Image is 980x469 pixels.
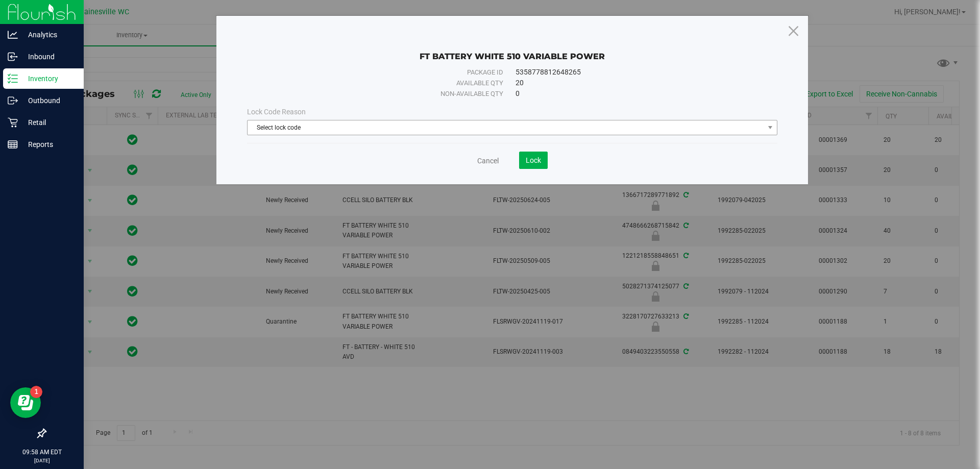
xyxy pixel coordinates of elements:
p: Reports [18,138,79,151]
p: Inbound [18,51,79,63]
div: 0 [516,88,754,99]
inline-svg: Analytics [8,30,18,40]
p: Retail [18,116,79,129]
p: Analytics [18,29,79,41]
iframe: Resource center [10,387,41,418]
span: Lock Code Reason [247,108,306,116]
button: Lock [519,152,548,169]
p: Outbound [18,94,79,107]
inline-svg: Outbound [8,95,18,106]
inline-svg: Retail [8,117,18,128]
div: 5358778812648265 [516,67,754,78]
p: 09:58 AM EDT [5,448,79,457]
div: Package ID [270,67,503,78]
div: Available qty [270,78,503,88]
p: Inventory [18,72,79,85]
span: select [764,120,777,135]
div: 20 [516,78,754,88]
inline-svg: Inventory [8,73,18,84]
div: FT BATTERY WHITE 510 VARIABLE POWER [247,36,777,62]
p: [DATE] [5,457,79,464]
span: Select lock code [248,120,764,135]
inline-svg: Reports [8,139,18,150]
a: Cancel [477,156,499,166]
iframe: Resource center unread badge [30,386,42,398]
inline-svg: Inbound [8,52,18,62]
span: Lock [526,156,541,164]
div: Non-available qty [270,89,503,99]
